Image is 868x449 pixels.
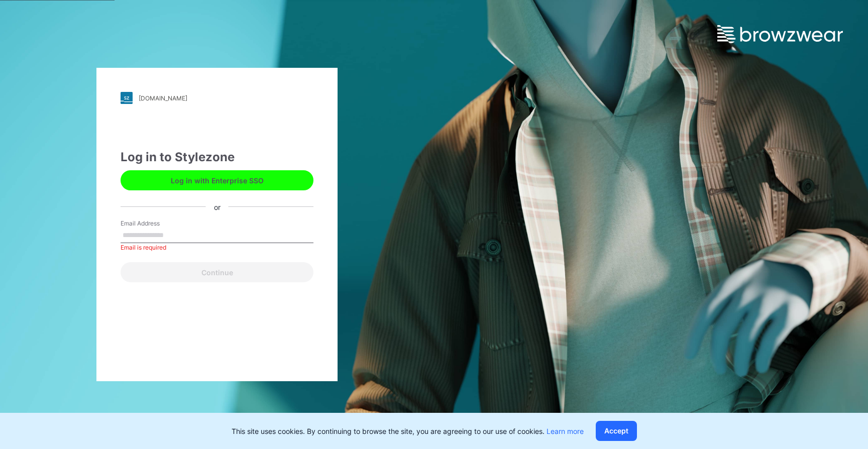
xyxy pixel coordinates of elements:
img: stylezone-logo.562084cfcfab977791bfbf7441f1a819.svg [121,92,133,104]
a: [DOMAIN_NAME] [121,92,313,104]
div: Log in to Stylezone [121,148,313,166]
button: Accept [596,421,637,441]
label: Email Address [121,219,191,228]
div: [DOMAIN_NAME] [139,94,187,102]
a: Learn more [547,427,584,435]
img: browzwear-logo.e42bd6dac1945053ebaf764b6aa21510.svg [717,25,843,43]
div: Email is required [121,243,313,252]
p: This site uses cookies. By continuing to browse the site, you are agreeing to our use of cookies. [232,426,584,436]
div: or [206,201,229,212]
button: Log in with Enterprise SSO [121,170,313,190]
